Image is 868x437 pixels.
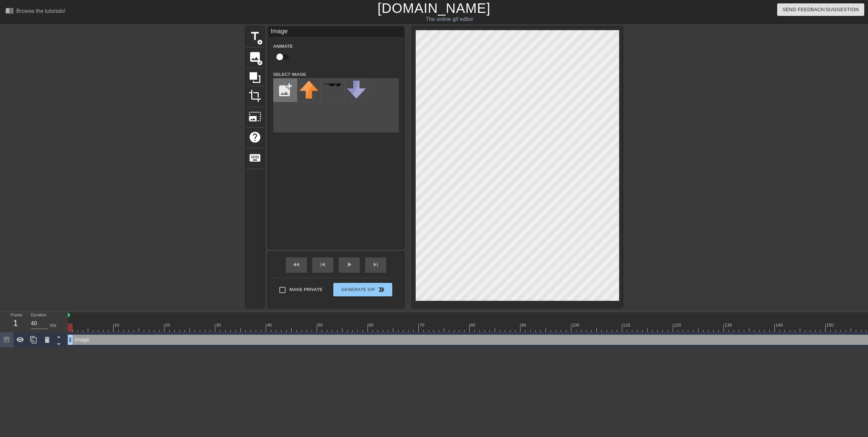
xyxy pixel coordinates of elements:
[268,27,404,37] div: Image
[257,60,263,66] span: add_circle
[319,261,327,269] span: skip_previous
[419,322,426,329] div: 70
[377,1,490,16] a: [DOMAIN_NAME]
[249,30,261,43] span: title
[165,322,171,329] div: 20
[249,89,261,102] span: crop
[777,3,864,16] button: Send Feedback/Suggestion
[333,283,392,296] button: Generate Gif
[67,336,74,343] span: drag_handle
[521,322,527,329] div: 90
[5,6,14,15] span: menu_book
[775,322,784,329] div: 140
[336,286,389,294] span: Generate Gif
[273,43,293,50] label: Animate
[372,261,380,269] span: skip_next
[249,110,261,123] span: photo_size_select_large
[293,15,606,23] div: The online gif editor
[5,6,65,17] a: Browse the tutorials!
[5,312,26,332] div: Frame
[299,81,318,99] img: upvote.png
[16,8,65,14] div: Browse the tutorials!
[725,322,733,329] div: 130
[114,322,120,329] div: 10
[377,286,386,294] span: double_arrow
[826,322,835,329] div: 150
[572,322,580,329] div: 100
[783,5,859,14] span: Send Feedback/Suggestion
[674,322,682,329] div: 120
[249,50,261,63] span: image
[216,322,222,329] div: 30
[249,151,261,164] span: keyboard
[267,322,273,329] div: 40
[273,71,307,78] label: Select Image
[347,81,366,99] img: downvote.png
[257,39,263,45] span: add_circle
[31,313,46,317] label: Duration
[470,322,476,329] div: 80
[292,261,300,269] span: fast_rewind
[318,322,324,329] div: 50
[290,286,323,293] span: Make Private
[249,131,261,144] span: help
[369,322,375,329] div: 60
[50,322,56,329] div: ms
[345,261,353,269] span: play_arrow
[11,317,21,329] div: 1
[623,322,631,329] div: 110
[323,83,342,87] img: deal-with-it.png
